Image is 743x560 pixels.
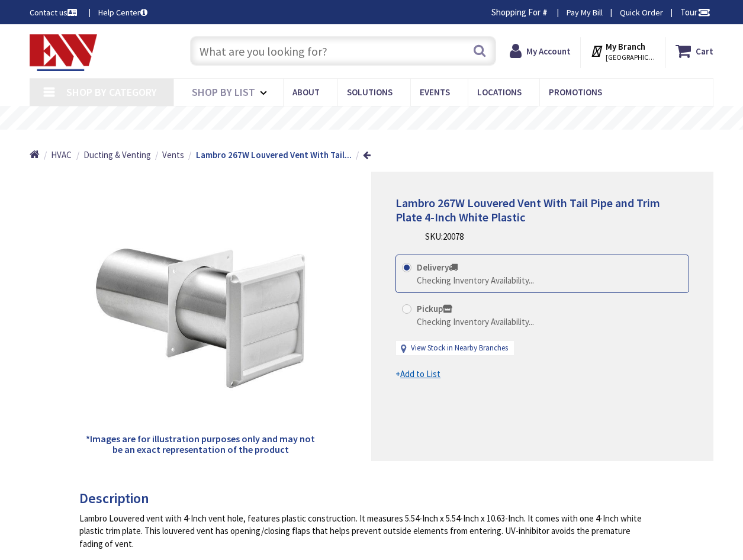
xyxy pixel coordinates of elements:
[620,7,663,18] a: Quick Order
[443,231,464,242] span: 20078
[264,112,481,125] rs-layer: Free Same Day Pickup at 19 Locations
[567,7,603,18] a: Pay My Bill
[162,149,184,161] a: Vents
[79,512,655,550] div: Lambro Louvered vent with 4-Inch vent hole, features plastic construction. It measures 5.54-Inch ...
[676,40,713,62] a: Cart
[51,149,72,161] a: HVAC
[30,7,79,18] a: Contact us
[417,274,534,287] div: Checking Inventory Availability...
[347,86,393,98] span: Solutions
[417,303,452,314] strong: Pickup
[395,368,440,380] a: +Add to List
[190,36,496,66] input: What are you looking for?
[420,86,450,98] span: Events
[477,86,522,98] span: Locations
[66,85,157,99] span: Shop By Category
[83,149,151,161] a: Ducting & Venting
[425,230,464,243] div: SKU:
[696,40,713,62] strong: Cart
[192,85,255,99] span: Shop By List
[79,491,655,506] h3: Description
[606,41,645,52] strong: My Branch
[400,368,440,379] u: Add to List
[98,7,147,18] a: Help Center
[542,7,548,18] strong: #
[292,86,320,98] span: About
[590,40,656,62] div: My Branch [GEOGRAPHIC_DATA], [GEOGRAPHIC_DATA]
[395,195,660,224] span: Lambro 267W Louvered Vent With Tail Pipe and Trim Plate 4-Inch White Plastic
[417,262,458,273] strong: Delivery
[510,40,571,62] a: My Account
[30,34,97,71] img: Electrical Wholesalers, Inc.
[417,316,534,328] div: Checking Inventory Availability...
[84,434,317,455] h5: *Images are for illustration purposes only and may not be an exact representation of the product
[84,192,317,425] img: Lambro 267W Louvered Vent With Tail Pipe and Trim Plate 4-Inch White Plastic
[411,343,508,354] a: View Stock in Nearby Branches
[606,53,656,62] span: [GEOGRAPHIC_DATA], [GEOGRAPHIC_DATA]
[162,149,184,160] span: Vents
[526,46,571,57] strong: My Account
[549,86,602,98] span: Promotions
[51,149,72,160] span: HVAC
[83,149,151,160] span: Ducting & Venting
[395,368,440,379] span: +
[196,149,352,160] strong: Lambro 267W Louvered Vent With Tail...
[680,7,710,18] span: Tour
[491,7,541,18] span: Shopping For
